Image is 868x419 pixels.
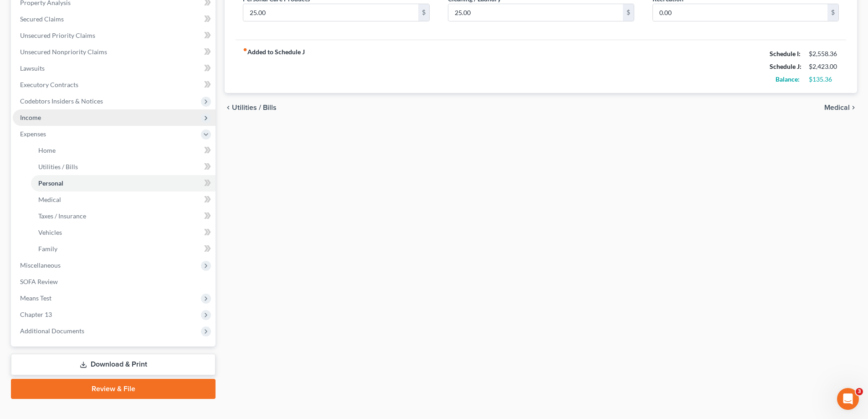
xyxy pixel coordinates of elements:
span: Additional Documents [20,327,84,335]
input: -- [653,4,827,21]
span: Taxes / Insurance [38,212,86,220]
i: chevron_left [225,104,232,111]
span: Codebtors Insiders & Notices [20,97,103,105]
span: Expenses [20,130,46,138]
a: Home [31,142,216,159]
strong: Added to Schedule J [243,47,305,86]
span: Unsecured Priority Claims [20,31,95,39]
div: $2,423.00 [809,62,839,71]
i: fiber_manual_record [243,47,247,52]
a: Unsecured Nonpriority Claims [13,44,216,60]
span: Medical [38,196,61,203]
span: SOFA Review [20,278,58,285]
span: Utilities / Bills [232,104,277,111]
a: Download & Print [11,354,216,375]
span: Miscellaneous [20,261,61,269]
a: Taxes / Insurance [31,208,216,224]
input: -- [243,4,418,21]
div: $ [827,4,838,21]
span: Home [38,146,56,154]
span: 3 [856,388,863,395]
div: $135.36 [809,75,839,84]
button: chevron_left Utilities / Bills [225,104,277,111]
a: Family [31,241,216,257]
strong: Schedule J: [770,62,801,70]
span: Vehicles [38,228,62,236]
div: $ [623,4,634,21]
span: Secured Claims [20,15,64,23]
strong: Schedule I: [770,50,801,57]
iframe: Intercom live chat [837,388,859,410]
a: Unsecured Priority Claims [13,27,216,44]
a: Vehicles [31,224,216,241]
span: Means Test [20,294,51,302]
a: SOFA Review [13,274,216,290]
span: Medical [824,104,850,111]
span: Family [38,245,57,253]
span: Income [20,114,41,121]
a: Lawsuits [13,60,216,77]
a: Review & File [11,379,216,399]
a: Medical [31,191,216,208]
span: Utilities / Bills [38,163,78,171]
button: Medical chevron_right [824,104,857,111]
a: Executory Contracts [13,77,216,93]
div: $2,558.36 [809,49,839,58]
i: chevron_right [850,104,857,111]
span: Executory Contracts [20,81,78,88]
a: Secured Claims [13,11,216,27]
span: Personal [38,179,63,187]
strong: Balance: [776,75,800,83]
a: Personal [31,175,216,191]
input: -- [448,4,623,21]
a: Utilities / Bills [31,159,216,175]
span: Chapter 13 [20,310,52,318]
span: Lawsuits [20,64,45,72]
span: Unsecured Nonpriority Claims [20,48,107,56]
div: $ [418,4,429,21]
